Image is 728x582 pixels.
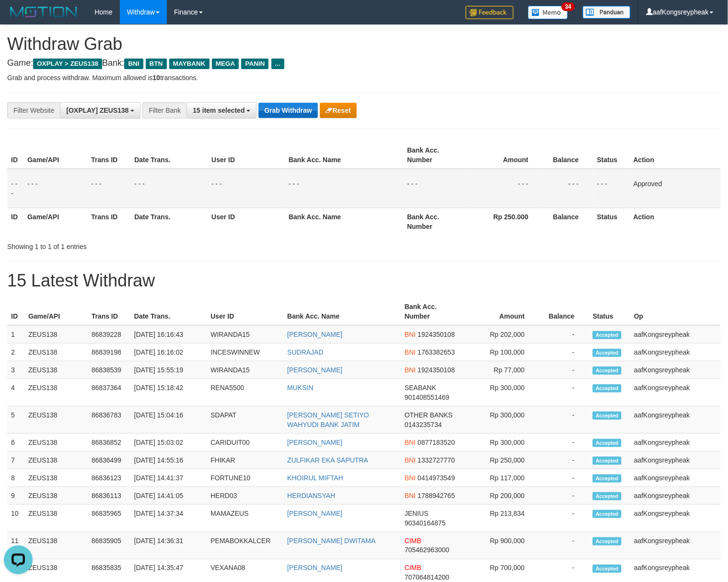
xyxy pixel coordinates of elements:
[630,451,721,469] td: aafKongsreypheak
[7,73,721,83] p: Grab and process withdraw. Maximum allowed is transactions.
[7,406,24,434] td: 5
[87,142,130,169] th: Trans ID
[630,469,721,487] td: aafKongsreypheak
[169,59,210,69] span: MAYBANK
[593,492,622,500] span: Accepted
[630,344,721,361] td: aafKongsreypheak
[630,325,721,344] td: aafKongsreypheak
[405,474,416,482] span: BNI
[589,298,630,325] th: Status
[258,103,317,118] button: Grab Withdraw
[130,361,207,379] td: [DATE] 15:55:19
[593,565,622,573] span: Accepted
[207,298,283,325] th: User ID
[66,107,129,114] span: [OXPLAY] ZEUS138
[593,457,622,465] span: Accepted
[539,434,589,451] td: -
[208,169,285,208] td: - - -
[24,451,88,469] td: ZEUS138
[24,379,88,406] td: ZEUS138
[7,238,296,251] div: Showing 1 to 1 of 1 entries
[464,469,540,487] td: Rp 117,000
[130,298,207,325] th: Date Trans.
[7,361,24,379] td: 3
[583,6,631,19] img: panduan.png
[207,434,283,451] td: CARIDUIT00
[287,510,342,517] a: [PERSON_NAME]
[7,5,80,19] img: MOTION_logo.png
[630,298,721,325] th: Op
[88,505,130,532] td: 86835965
[271,59,284,69] span: ...
[630,379,721,406] td: aafKongsreypheak
[467,208,543,235] th: Rp 250.000
[7,102,60,119] div: Filter Website
[593,537,622,546] span: Accepted
[464,325,540,344] td: Rp 202,000
[285,208,403,235] th: Bank Acc. Name
[7,35,721,54] h1: Withdraw Grab
[24,406,88,434] td: ZEUS138
[287,411,369,428] a: [PERSON_NAME] SETIYO WAHYUDI BANK JATIM
[241,59,269,69] span: PANIN
[405,393,449,401] span: Copy 901408551469 to clipboard
[88,298,130,325] th: Trans ID
[153,74,160,82] strong: 10
[418,366,455,374] span: Copy 1924350108 to clipboard
[405,510,429,517] span: JENIUS
[405,492,416,499] span: BNI
[24,298,88,325] th: Game/API
[142,102,187,119] div: Filter Bank
[207,325,283,344] td: WIRANDA15
[287,564,342,572] a: [PERSON_NAME]
[401,298,464,325] th: Bank Acc. Number
[593,475,622,483] span: Accepted
[24,469,88,487] td: ZEUS138
[539,505,589,532] td: -
[418,331,455,338] span: Copy 1924350108 to clipboard
[593,384,622,392] span: Accepted
[285,169,403,208] td: - - -
[418,492,455,499] span: Copy 1788942765 to clipboard
[539,469,589,487] td: -
[403,169,467,208] td: - - -
[403,208,467,235] th: Bank Acc. Number
[593,412,622,420] span: Accepted
[405,384,436,392] span: SEABANK
[130,344,207,361] td: [DATE] 16:16:02
[130,406,207,434] td: [DATE] 15:04:16
[130,379,207,406] td: [DATE] 15:18:42
[285,142,403,169] th: Bank Acc. Name
[464,344,540,361] td: Rp 100,000
[7,344,24,361] td: 2
[130,208,208,235] th: Date Trans.
[593,331,622,339] span: Accepted
[207,379,283,406] td: RENA5500
[60,102,141,119] button: [OXPLAY] ZEUS138
[464,379,540,406] td: Rp 300,000
[207,361,283,379] td: WIRANDA15
[405,348,416,356] span: BNI
[88,344,130,361] td: 86839198
[539,487,589,505] td: -
[7,451,24,469] td: 7
[539,532,589,559] td: -
[88,379,130,406] td: 86837364
[405,421,442,428] span: Copy 0143235734 to clipboard
[207,451,283,469] td: FHIKAR
[207,505,283,532] td: MAMAZEUS
[4,4,33,33] button: Open LiveChat chat widget
[130,169,208,208] td: - - -
[24,505,88,532] td: ZEUS138
[88,451,130,469] td: 86836499
[467,169,543,208] td: - - -
[464,487,540,505] td: Rp 200,000
[207,532,283,559] td: PEMABOKKALCER
[287,537,376,545] a: [PERSON_NAME] DWITAMA
[593,169,630,208] td: - - -
[539,379,589,406] td: -
[287,384,313,392] a: MUKSIN
[464,406,540,434] td: Rp 300,000
[88,361,130,379] td: 86838539
[207,487,283,505] td: HERD03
